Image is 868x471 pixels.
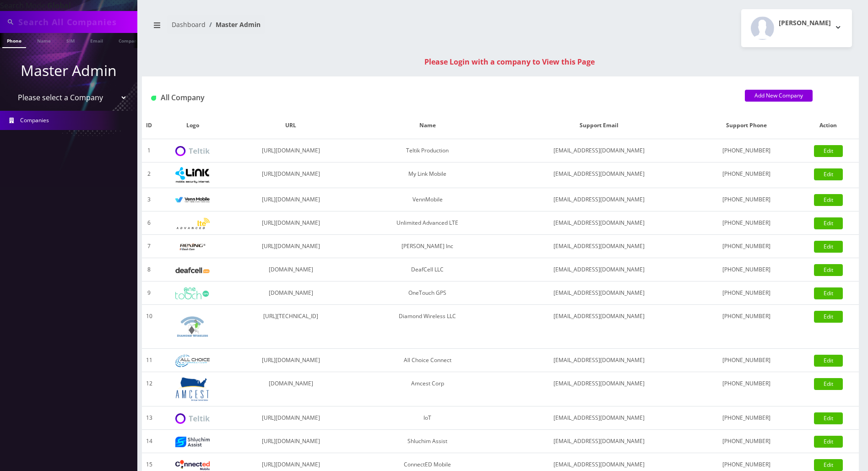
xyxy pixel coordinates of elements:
[353,406,502,430] td: IoT
[175,460,210,470] img: ConnectED Mobile
[142,211,156,235] td: 6
[353,112,502,139] th: Name
[814,145,843,157] a: Edit
[142,258,156,282] td: 8
[175,377,210,401] img: Amcest Corp
[695,349,797,372] td: [PHONE_NUMBER]
[172,20,206,29] a: Dashboard
[175,243,210,251] img: Rexing Inc
[502,282,695,305] td: [EMAIL_ADDRESS][DOMAIN_NAME]
[229,139,353,162] td: [URL][DOMAIN_NAME]
[502,211,695,235] td: [EMAIL_ADDRESS][DOMAIN_NAME]
[142,372,156,406] td: 12
[695,305,797,349] td: [PHONE_NUMBER]
[502,406,695,430] td: [EMAIL_ADDRESS][DOMAIN_NAME]
[142,406,156,430] td: 13
[353,162,502,188] td: My Link Mobile
[86,33,108,47] a: Email
[229,430,353,453] td: [URL][DOMAIN_NAME]
[695,282,797,305] td: [PHONE_NUMBER]
[814,436,843,448] a: Edit
[175,146,210,157] img: Teltik Production
[156,112,229,139] th: Logo
[142,349,156,372] td: 11
[779,19,831,27] h2: [PERSON_NAME]
[814,311,843,323] a: Edit
[695,188,797,211] td: [PHONE_NUMBER]
[502,139,695,162] td: [EMAIL_ADDRESS][DOMAIN_NAME]
[175,167,210,183] img: My Link Mobile
[142,430,156,453] td: 14
[353,305,502,349] td: Diamond Wireless LLC
[229,349,353,372] td: [URL][DOMAIN_NAME]
[175,355,210,367] img: All Choice Connect
[695,211,797,235] td: [PHONE_NUMBER]
[502,349,695,372] td: [EMAIL_ADDRESS][DOMAIN_NAME]
[502,235,695,258] td: [EMAIL_ADDRESS][DOMAIN_NAME]
[695,372,797,406] td: [PHONE_NUMBER]
[175,437,210,447] img: Shluchim Assist
[745,90,813,102] a: Add New Company
[502,162,695,188] td: [EMAIL_ADDRESS][DOMAIN_NAME]
[229,112,353,139] th: URL
[353,235,502,258] td: [PERSON_NAME] Inc
[206,20,260,29] li: Master Admin
[695,430,797,453] td: [PHONE_NUMBER]
[18,13,135,31] input: Search All Companies
[175,309,210,344] img: Diamond Wireless LLC
[814,459,843,471] a: Edit
[142,235,156,258] td: 7
[695,139,797,162] td: [PHONE_NUMBER]
[2,33,26,48] a: Phone
[229,235,353,258] td: [URL][DOMAIN_NAME]
[353,211,502,235] td: Unlimited Advanced LTE
[151,93,731,102] h1: All Company
[47,0,71,11] strong: Global
[353,430,502,453] td: Shluchim Assist
[502,430,695,453] td: [EMAIL_ADDRESS][DOMAIN_NAME]
[741,9,852,47] button: [PERSON_NAME]
[175,197,210,203] img: VennMobile
[62,33,79,47] a: SIM
[353,349,502,372] td: All Choice Connect
[797,112,859,139] th: Action
[695,112,797,139] th: Support Phone
[814,264,843,276] a: Edit
[814,217,843,229] a: Edit
[502,188,695,211] td: [EMAIL_ADDRESS][DOMAIN_NAME]
[814,355,843,367] a: Edit
[229,211,353,235] td: [URL][DOMAIN_NAME]
[229,406,353,430] td: [URL][DOMAIN_NAME]
[142,188,156,211] td: 3
[502,112,695,139] th: Support Email
[229,258,353,282] td: [DOMAIN_NAME]
[353,258,502,282] td: DeafCell LLC
[142,162,156,188] td: 2
[814,287,843,299] a: Edit
[229,372,353,406] td: [DOMAIN_NAME]
[814,168,843,180] a: Edit
[814,412,843,424] a: Edit
[175,267,210,273] img: DeafCell LLC
[502,258,695,282] td: [EMAIL_ADDRESS][DOMAIN_NAME]
[695,406,797,430] td: [PHONE_NUMBER]
[142,139,156,162] td: 1
[353,372,502,406] td: Amcest Corp
[229,305,353,349] td: [URL][TECHNICAL_ID]
[814,241,843,253] a: Edit
[695,258,797,282] td: [PHONE_NUMBER]
[149,15,494,41] nav: breadcrumb
[353,188,502,211] td: VennMobile
[695,235,797,258] td: [PHONE_NUMBER]
[353,139,502,162] td: Teltik Production
[151,56,868,67] div: Please Login with a company to View this Page
[353,282,502,305] td: OneTouch GPS
[175,287,210,299] img: OneTouch GPS
[502,372,695,406] td: [EMAIL_ADDRESS][DOMAIN_NAME]
[142,282,156,305] td: 9
[142,112,156,139] th: ID
[33,33,55,47] a: Name
[502,305,695,349] td: [EMAIL_ADDRESS][DOMAIN_NAME]
[142,305,156,349] td: 10
[151,96,156,101] img: All Company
